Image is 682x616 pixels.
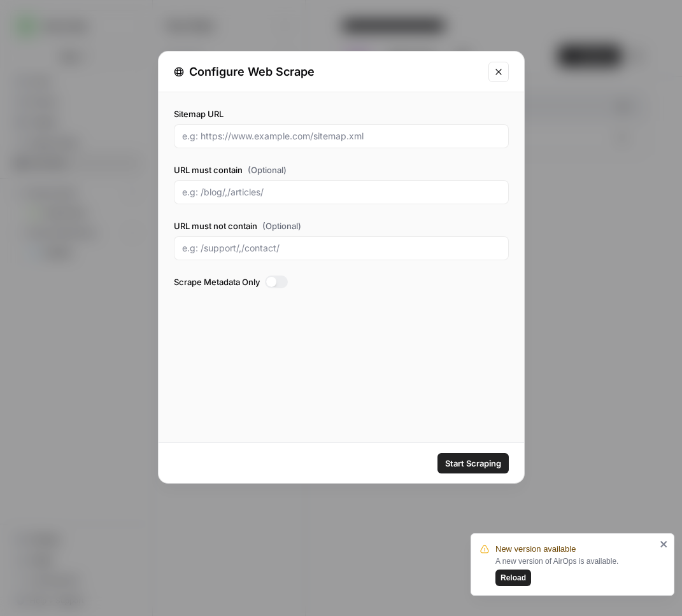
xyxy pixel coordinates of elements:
span: Start Scraping [445,457,501,470]
input: e.g: https://www.example.com/sitemap.xml [182,130,501,143]
button: Close modal [488,62,509,82]
button: Reload [495,570,531,586]
button: Start Scraping [437,453,509,473]
label: Sitemap URL [174,108,509,120]
span: (Optional) [248,164,287,176]
div: Configure Web Scrape [174,63,481,81]
input: e.g: /support/,/contact/ [182,242,501,255]
span: Reload [501,572,526,584]
span: New version available [495,543,576,556]
div: A new version of AirOps is available. [495,556,656,586]
span: (Optional) [262,220,301,232]
label: URL must not contain [174,220,509,232]
label: URL must contain [174,164,509,176]
button: close [660,539,669,549]
label: Scrape Metadata Only [174,276,509,288]
input: e.g: /blog/,/articles/ [182,186,501,199]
